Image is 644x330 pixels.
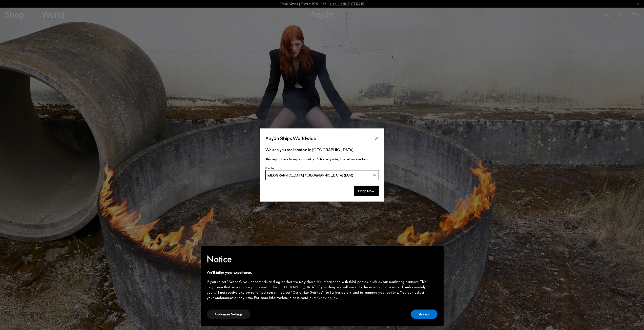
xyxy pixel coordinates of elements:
button: Close this notice [429,247,442,259]
button: Accept [411,310,438,319]
a: privacy policy [315,295,337,300]
p: Please purchase from your country of choice by using the below selection: [265,157,379,162]
button: Customize Settings [207,310,250,319]
span: Aeyde Ships Worldwide [265,134,316,143]
div: We'll tailor your experience. [207,270,429,275]
span: × [434,249,437,257]
p: We see you are located in [GEOGRAPHIC_DATA] [265,147,379,153]
button: Close [373,135,381,142]
div: If you select "Accept", you accept this and agree that we may share this information with third p... [207,279,429,300]
span: [GEOGRAPHIC_DATA] / [GEOGRAPHIC_DATA] (EUR) [267,173,353,177]
h2: Notice [207,253,429,266]
button: Shop Now [354,186,379,196]
span: Country [265,166,274,169]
